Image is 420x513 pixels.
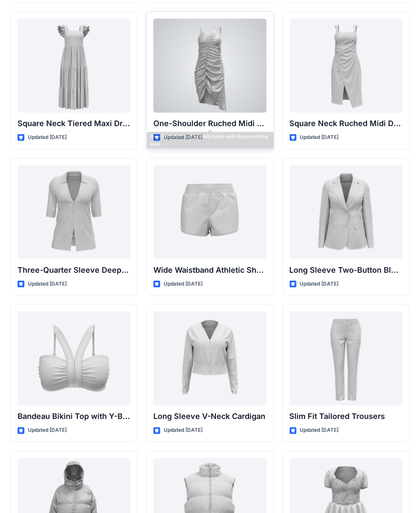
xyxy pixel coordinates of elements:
p: Updated [DATE] [28,426,67,435]
p: Square Neck Tiered Maxi Dress with Ruffle Sleeves [18,118,130,130]
p: Bandeau Bikini Top with Y-Back Straps and Stitch Detail [18,411,130,423]
p: Long Sleeve V-Neck Cardigan [153,411,266,423]
p: Updated [DATE] [164,426,203,435]
p: Square Neck Ruched Midi Dress with Asymmetrical Hem [290,118,402,130]
p: Updated [DATE] [164,280,203,289]
p: Updated [DATE] [300,133,339,142]
p: Updated [DATE] [28,280,67,289]
p: Updated [DATE] [28,133,67,142]
a: Three-Quarter Sleeve Deep V-Neck Button-Down Top [18,165,130,259]
p: Slim Fit Tailored Trousers [290,411,402,423]
a: One-Shoulder Ruched Midi Dress with Asymmetrical Hem [153,19,266,113]
a: Wide Waistband Athletic Shorts [153,165,266,259]
a: Bandeau Bikini Top with Y-Back Straps and Stitch Detail [18,312,130,406]
a: Long Sleeve Two-Button Blazer with Flap Pockets [290,165,402,259]
a: Square Neck Ruched Midi Dress with Asymmetrical Hem [290,19,402,113]
a: Slim Fit Tailored Trousers [290,312,402,406]
p: Updated [DATE] [300,426,339,435]
p: Updated [DATE] [300,280,339,289]
p: One-Shoulder Ruched Midi Dress with Asymmetrical Hem [153,118,266,130]
a: Square Neck Tiered Maxi Dress with Ruffle Sleeves [18,19,130,113]
p: Long Sleeve Two-Button Blazer with Flap Pockets [290,265,402,277]
p: Wide Waistband Athletic Shorts [153,265,266,277]
a: Long Sleeve V-Neck Cardigan [153,312,266,406]
p: Updated [DATE] [164,133,203,142]
p: Three-Quarter Sleeve Deep V-Neck Button-Down Top [18,265,130,277]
